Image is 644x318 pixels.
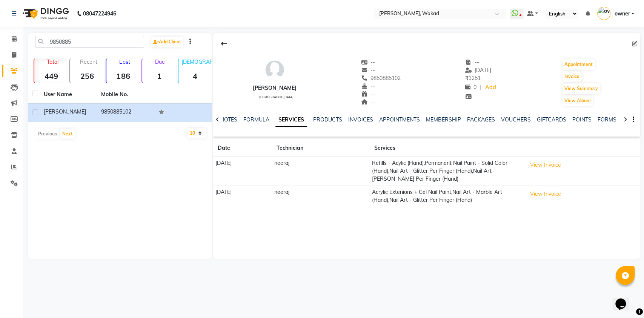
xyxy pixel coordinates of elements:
span: 9850885102 [361,75,401,81]
button: Appointment [563,59,595,70]
div: Back to Client [216,37,232,51]
span: 0 [465,84,476,91]
strong: 256 [70,71,104,81]
button: Invoice [563,71,581,82]
strong: 1 [142,71,176,81]
a: FORMULA [243,116,269,123]
span: owner [614,10,630,18]
span: [PERSON_NAME] [44,108,86,115]
span: -- [465,59,480,66]
input: Search by Name/Mobile/Email/Code [35,36,144,48]
td: Acrylic Extenions + Gel Nail Paint,Nail Art - Marble Art (Hand),Nail Art - Glitter Per Finger (Hand) [370,186,524,207]
p: Lost [109,58,140,65]
a: Add [484,82,497,93]
a: NOTES [220,116,237,123]
p: [DEMOGRAPHIC_DATA] [181,58,212,65]
span: ₹ [465,75,469,81]
a: GIFTCARDS [537,116,566,123]
td: [DATE] [213,157,272,186]
button: View Album [563,95,593,106]
th: Date [213,140,272,157]
span: [DEMOGRAPHIC_DATA] [259,95,294,99]
span: -- [361,67,375,74]
div: [PERSON_NAME] [253,84,297,92]
span: -- [361,98,375,105]
button: View Invoice [527,159,564,171]
td: Refills - Acylic (Hand),Permanent Nail Paint - Solid Color (Hand),Nail Art - Glitter Per Finger (... [370,157,524,186]
button: View Summary [563,83,600,94]
b: 08047224946 [83,3,116,24]
a: Add Client [151,37,183,47]
th: Technician [272,140,369,157]
span: -- [361,83,375,89]
td: [DATE] [213,186,272,207]
td: neeraj [272,186,369,207]
a: POINTS [572,116,592,123]
span: | [480,83,481,91]
span: 3251 [465,75,481,81]
p: Recent [73,58,104,65]
p: Due [144,58,176,65]
button: View Invoice [527,188,564,200]
img: avatar [263,58,286,81]
td: neeraj [272,157,369,186]
span: -- [361,59,375,66]
th: User Name [39,86,97,103]
a: SERVICES [275,113,307,127]
a: PRODUCTS [313,116,342,123]
img: logo [19,3,71,24]
a: VOUCHERS [501,116,531,123]
th: Services [370,140,524,157]
a: MEMBERSHIP [426,116,461,123]
strong: 449 [34,71,68,81]
th: Mobile No. [97,86,154,103]
strong: 4 [178,71,212,81]
a: INVOICES [348,116,373,123]
img: owner [597,7,610,20]
strong: 186 [106,71,140,81]
span: [DATE] [465,67,491,74]
td: 9850885102 [97,103,154,122]
a: FORMS [598,116,616,123]
p: Total [37,58,68,65]
a: PACKAGES [467,116,495,123]
button: Next [60,129,75,139]
iframe: chat widget [612,288,636,310]
span: -- [361,91,375,97]
a: APPOINTMENTS [379,116,420,123]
